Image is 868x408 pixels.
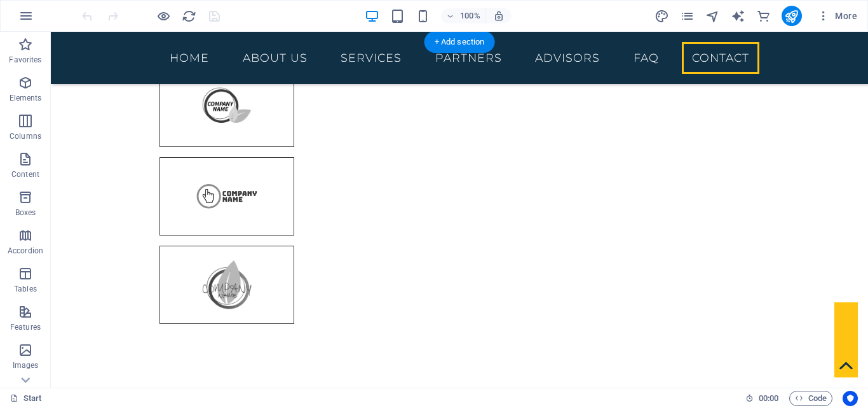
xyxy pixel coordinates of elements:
[9,55,41,65] p: Favorites
[705,9,720,24] i: Navigator
[812,6,862,26] button: More
[493,10,505,22] i: On resize automatically adjust zoom level to fit chosen device.
[705,8,721,24] button: navigator
[15,208,36,218] p: Boxes
[680,9,695,24] i: Pages (Ctrl+Alt+S)
[768,393,770,403] span: :
[756,9,771,24] i: Commerce
[731,8,746,24] button: text_generator
[759,391,778,406] span: 00 00
[14,284,37,294] p: Tables
[441,8,486,24] button: 100%
[10,391,42,406] a: Click to cancel selection. Double-click to open Pages
[789,391,832,406] button: Code
[13,360,39,370] p: Images
[181,8,196,24] button: reload
[654,8,670,24] button: design
[795,391,827,406] span: Code
[843,391,858,406] button: Usercentrics
[782,6,802,26] button: publish
[817,10,857,22] span: More
[745,391,779,406] h6: Session time
[460,8,480,24] h6: 100%
[182,9,196,24] i: Reload page
[680,8,695,24] button: pages
[10,93,42,103] p: Elements
[10,322,41,332] p: Features
[756,8,771,24] button: commerce
[424,31,495,53] div: + Add section
[8,246,43,256] p: Accordion
[784,9,799,24] i: Publish
[731,9,745,24] i: AI Writer
[654,9,669,24] i: Design (Ctrl+Alt+Y)
[156,8,171,24] button: Click here to leave preview mode and continue editing
[11,169,39,179] p: Content
[10,131,41,141] p: Columns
